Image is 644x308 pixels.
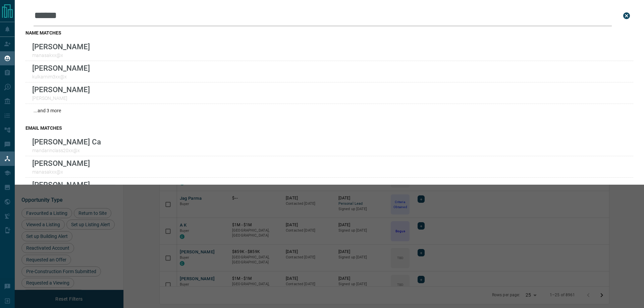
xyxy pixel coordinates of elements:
[620,9,633,22] button: close search bar
[25,125,633,131] h3: email matches
[32,85,90,94] p: [PERSON_NAME]
[32,137,101,146] p: [PERSON_NAME] Ca
[32,64,90,72] p: [PERSON_NAME]
[32,169,90,175] p: manasakxx@x
[32,180,90,189] p: [PERSON_NAME]
[32,42,90,51] p: [PERSON_NAME]
[25,30,633,36] h3: name matches
[32,74,90,79] p: kulkarnim3xx@x
[32,148,101,153] p: mandarinclass20xx@x
[32,53,90,58] p: manasakxx@x
[25,104,633,117] div: ...and 3 more
[32,159,90,168] p: [PERSON_NAME]
[32,96,90,101] p: [PERSON_NAME]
